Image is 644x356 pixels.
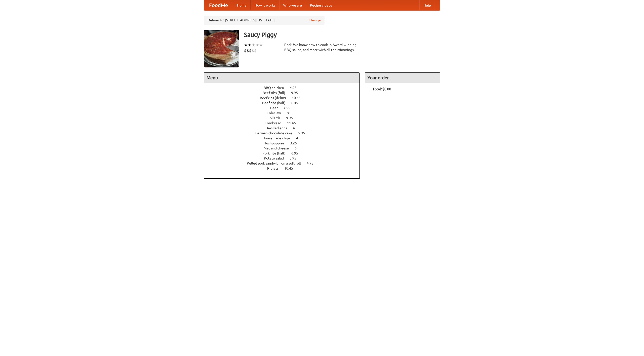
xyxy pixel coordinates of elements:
span: Beef ribs (delux) [260,96,291,100]
a: FoodMe [204,0,233,10]
img: angular.jpg [204,30,239,67]
span: 4.95 [307,161,318,165]
span: 9.95 [291,91,303,95]
a: Coleslaw 8.95 [267,111,303,115]
span: Mac and cheese [264,146,294,150]
span: Cornbread [265,121,286,125]
span: 4 [296,136,303,140]
li: $ [249,48,252,53]
a: Beef ribs (half) 6.45 [262,101,307,105]
a: Help [419,0,435,10]
span: Hushpuppies [264,141,289,145]
li: $ [254,48,257,53]
li: ★ [255,42,259,48]
a: Recipe videos [306,0,336,10]
li: ★ [248,42,252,48]
span: 11.45 [287,121,301,125]
span: 4 [293,126,300,130]
h3: Saucy Piggy [244,30,440,40]
span: 3.95 [290,156,301,160]
a: Mac and cheese 6 [264,146,306,150]
li: ★ [244,42,248,48]
li: ★ [252,42,255,48]
span: 7.55 [284,106,295,110]
a: German chocolate cake 5.95 [255,131,314,135]
a: Pork ribs (half) 6.95 [262,151,307,155]
a: Beef ribs (full) 9.95 [263,91,307,95]
span: Devilled eggs [265,126,292,130]
span: Beef ribs (half) [262,101,291,105]
span: 10.45 [284,166,298,170]
a: Devilled eggs 4 [265,126,304,130]
a: Who we are [279,0,306,10]
a: Pulled pork sandwich on a soft roll 4.95 [247,161,323,165]
span: 4.95 [290,86,302,90]
span: Coleslaw [267,111,286,115]
div: Pork. We know how to cook it. Award-winning BBQ sauce, and meat with all the trimmings. [284,42,360,52]
li: ★ [259,42,263,48]
span: Collards [267,116,285,120]
span: 6 [295,146,302,150]
a: Housemade chips 4 [262,136,307,140]
a: How it works [251,0,279,10]
span: Pork ribs (half) [262,151,291,155]
h4: Menu [204,73,359,83]
li: $ [244,48,247,53]
a: Change [309,18,321,23]
a: Hushpuppies 3.25 [264,141,306,145]
a: Riblets 10.45 [267,166,302,170]
a: Beer 7.55 [270,106,300,110]
li: $ [247,48,249,53]
span: 8.95 [287,111,299,115]
span: Beef ribs (full) [263,91,290,95]
span: Pulled pork sandwich on a soft roll [247,161,306,165]
span: 6.45 [291,101,303,105]
b: Total: $0.00 [373,87,391,91]
span: 3.25 [290,141,302,145]
h4: Your order [365,73,440,83]
li: $ [252,48,254,53]
a: Collards 9.95 [267,116,302,120]
span: 6.95 [291,151,303,155]
span: Beer [270,106,283,110]
a: Potato salad 3.95 [264,156,306,160]
a: Home [233,0,251,10]
a: Beef ribs (delux) 10.45 [260,96,310,100]
span: BBQ chicken [264,86,289,90]
a: Cornbread 11.45 [265,121,305,125]
div: Deliver to: [STREET_ADDRESS][US_STATE] [204,16,325,25]
span: 9.95 [286,116,298,120]
span: Housemade chips [262,136,295,140]
span: Riblets [267,166,284,170]
span: Potato salad [264,156,289,160]
span: German chocolate cake [255,131,297,135]
span: 10.45 [292,96,306,100]
a: BBQ chicken 4.95 [264,86,306,90]
span: 5.95 [298,131,310,135]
